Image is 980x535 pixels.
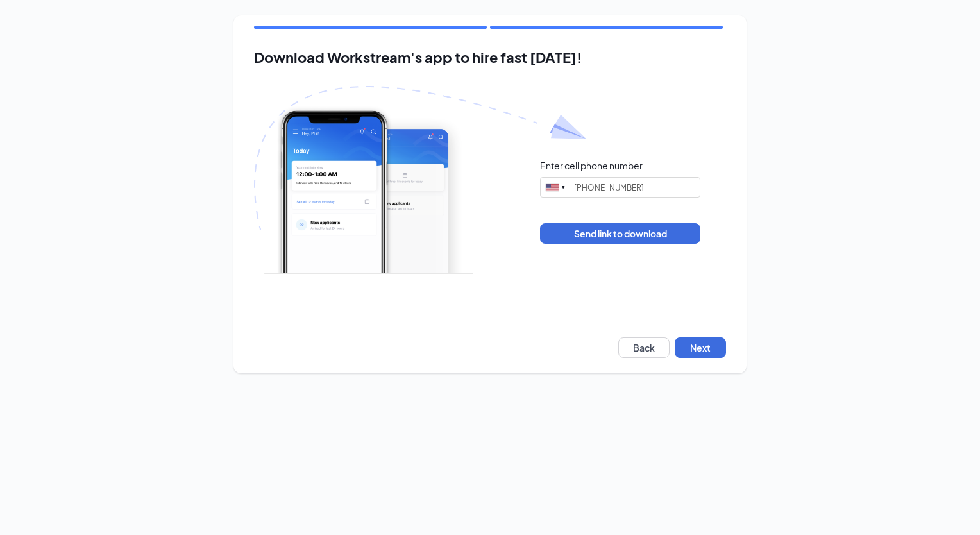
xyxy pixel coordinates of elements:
button: Send link to download [540,223,700,244]
div: United States: +1 [541,178,570,197]
div: Enter cell phone number [540,159,643,172]
button: Next [675,337,726,358]
button: Back [618,337,670,358]
img: Download Workstream's app with paper plane [254,86,586,274]
h2: Download Workstream's app to hire fast [DATE]! [254,49,726,65]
